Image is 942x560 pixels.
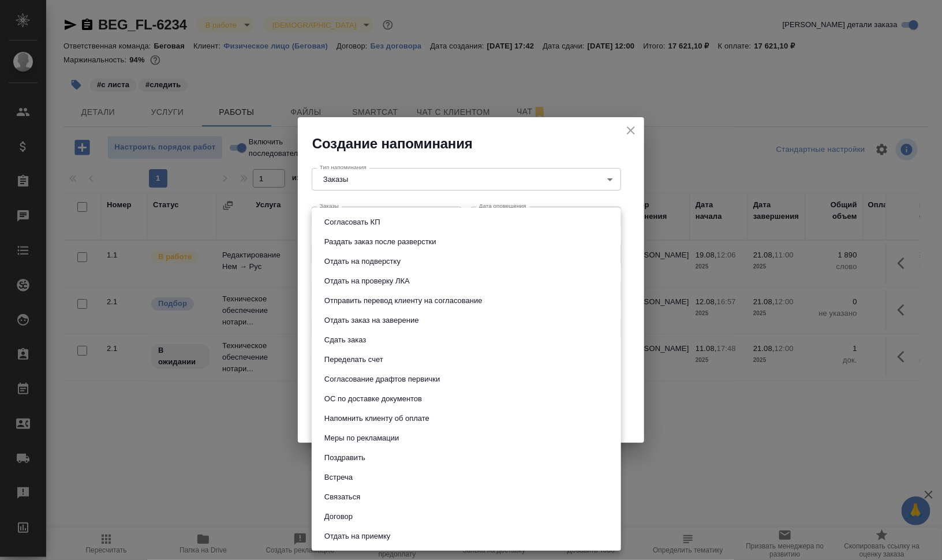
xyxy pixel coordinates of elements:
button: Согласовать КП [321,216,384,229]
button: Переделать счет [321,353,387,366]
button: Согласование драфтов первички [321,373,443,386]
button: Меры по рекламации [321,432,403,445]
button: ОС по доставке документов [321,393,425,405]
button: Отдать заказ на заверение [321,314,423,327]
button: Отдать на подверстку [321,255,404,268]
button: Договор [321,510,356,523]
button: Сдать заказ [321,334,369,346]
button: Раздать заказ после разверстки [321,236,440,248]
button: Отправить перевод клиенту на согласование [321,294,486,307]
button: Отдать на приемку [321,530,394,543]
button: Связаться [321,491,364,503]
button: Встреча [321,471,356,484]
button: Отдать на проверку ЛКА [321,275,413,288]
button: Поздравить [321,451,369,464]
button: Напомнить клиенту об оплате [321,412,433,425]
